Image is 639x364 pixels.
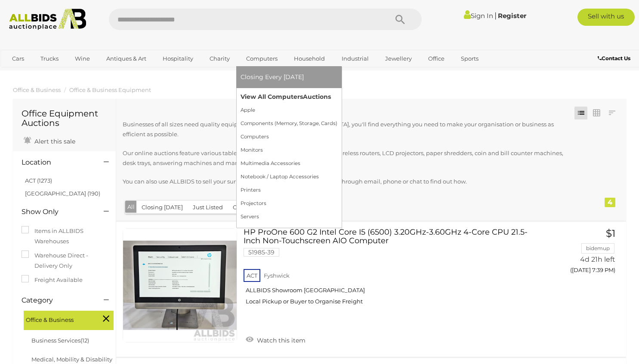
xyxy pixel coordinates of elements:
[250,228,534,312] a: HP ProOne 600 G2 Intel Core I5 (6500) 3.20GHz-3.60GHz 4-Core CPU 21.5-Inch Non-Touchscreen AIO Co...
[136,201,188,214] button: Closing [DATE]
[5,9,91,30] img: Allbids.com.au
[32,138,75,145] span: Alert this sale
[498,12,526,20] a: Register
[13,86,61,93] a: Office & Business
[31,337,89,344] a: Business Services(12)
[25,190,100,197] a: [GEOGRAPHIC_DATA] (190)
[464,12,493,20] a: Sign In
[123,177,572,187] p: You can also use ALLBIDS to sell your surplus office equipment. Ask us [DATE] through email, phon...
[125,201,137,213] button: All
[548,228,618,278] a: $1 bidemup 4d 21h left ([DATE] 7:39 PM)
[455,52,484,66] a: Sports
[35,52,64,66] a: Trucks
[80,337,89,344] span: (12)
[494,11,497,20] span: |
[22,275,83,285] label: Freight Available
[123,148,572,168] p: Our online auctions feature various tablet and monitor mounts, paper drills, wireless routers, LC...
[336,52,374,66] a: Industrial
[244,333,308,346] a: Watch this item
[423,52,450,66] a: Office
[6,52,30,66] a: Cars
[157,52,199,66] a: Hospitality
[605,198,615,207] div: 4
[577,9,635,26] a: Sell with us
[380,52,417,66] a: Jewellery
[22,159,91,166] h4: Location
[22,297,91,304] h4: Category
[69,52,96,66] a: Wine
[123,119,572,140] p: Businesses of all sizes need quality equipment to thrive. At [GEOGRAPHIC_DATA], you'll find every...
[25,177,52,184] a: ACT (1273)
[22,251,107,271] label: Warehouse Direct - Delivery Only
[288,52,330,66] a: Household
[101,52,152,66] a: Antiques & Art
[6,66,79,80] a: [GEOGRAPHIC_DATA]
[379,9,422,30] button: Search
[22,134,77,147] a: Alert this sale
[598,55,630,61] b: Contact Us
[204,52,235,66] a: Charity
[228,201,274,214] button: Closing Next
[255,336,306,344] span: Watch this item
[241,52,283,66] a: Computers
[22,109,107,128] h1: Office Equipment Auctions
[26,313,90,325] span: Office & Business
[606,227,615,239] span: $1
[22,208,91,216] h4: Show Only
[598,54,633,63] a: Contact Us
[188,201,228,214] button: Just Listed
[69,86,151,93] a: Office & Business Equipment
[22,226,107,246] label: Items in ALLBIDS Warehouses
